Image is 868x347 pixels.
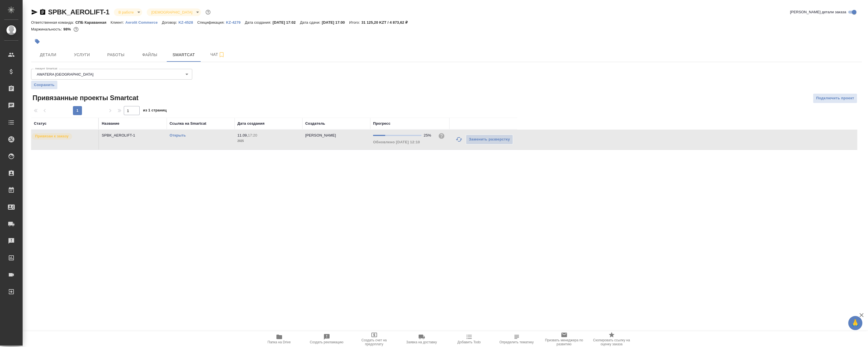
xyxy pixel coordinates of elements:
span: Чат [204,51,231,58]
div: Прогресс [373,121,390,126]
button: 🙏 [848,316,862,330]
button: Добавить тэг [31,35,44,48]
span: из 1 страниц [143,107,167,115]
button: Подключить проект [813,93,857,103]
p: СПБ Караванная [75,20,111,25]
p: Маржинальность: [31,27,63,31]
a: KZ-4528 [179,20,198,25]
button: Скопировать ссылку [39,9,46,16]
div: Создатель [305,121,325,126]
p: Клиент: [111,20,125,25]
div: В работе [147,8,201,16]
a: SPBK_AEROLIFT-1 [48,8,109,16]
span: Создать счет на предоплату [354,338,395,346]
p: Спецификация: [197,20,226,25]
p: KZ-4528 [179,20,198,25]
button: Добавить Todo [445,331,493,347]
button: Призвать менеджера по развитию [540,331,588,347]
p: 31 125,20 KZT / 4 873,62 ₽ [362,20,412,25]
button: Доп статусы указывают на важность/срочность заказа [204,8,212,16]
p: Aerolit Commerce [125,20,162,25]
p: Ответственная команда: [31,20,75,25]
p: Привязан к заказу [35,133,69,139]
span: Призвать менеджера по развитию [544,338,585,346]
p: 98% [63,27,72,31]
p: Дата создания: [245,20,272,25]
span: [PERSON_NAME] детали заказа [790,9,846,15]
p: [DATE] 17:00 [322,20,349,25]
span: Обновлено [DATE] 12:10 [373,140,420,144]
span: Привязанные проекты Smartcat [31,93,138,102]
a: KZ-4279 [226,20,245,25]
p: KZ-4279 [226,20,245,25]
button: Скопировать ссылку для ЯМессенджера [31,9,38,16]
span: Заменить разверстку [469,136,510,143]
p: SPBK_AEROLIFT-1 [102,133,164,138]
button: Скопировать ссылку на оценку заказа [588,331,635,347]
span: Smartcat [170,51,197,58]
div: 25% [424,133,434,138]
span: Заявка на доставку [406,340,437,344]
span: Работы [102,51,129,58]
span: Создать рекламацию [310,340,343,344]
span: Подключить проект [816,95,854,102]
p: [DATE] 17:02 [273,20,300,25]
p: Итого: [349,20,361,25]
button: Создать рекламацию [303,331,350,347]
div: Ссылка на Smartcat [170,121,206,126]
p: Дата сдачи: [300,20,322,25]
p: 11.09, [237,133,248,137]
button: Сохранить [31,81,57,89]
a: Открыть [170,133,186,137]
p: 2025 [237,138,300,144]
span: Папка на Drive [268,340,291,344]
span: Файлы [136,51,163,58]
span: Определить тематику [499,340,534,344]
button: Обновить прогресс [452,133,466,146]
button: Создать счет на предоплату [350,331,398,347]
div: Статус [34,121,47,126]
div: Название [102,121,119,126]
span: Сохранить [34,82,55,88]
div: Дата создания [237,121,265,126]
a: Aerolit Commerce [125,20,162,25]
button: Папка на Drive [256,331,303,347]
button: [DEMOGRAPHIC_DATA] [150,10,194,15]
p: 17:20 [248,133,257,137]
span: Услуги [68,51,96,58]
span: 🙏 [850,317,860,329]
p: Договор: [162,20,179,25]
span: Добавить Todo [457,340,480,344]
button: AWATERA [GEOGRAPHIC_DATA] [35,72,95,77]
div: В работе [114,8,142,16]
p: [PERSON_NAME] [305,133,336,137]
span: Детали [34,51,62,58]
div: AWATERA [GEOGRAPHIC_DATA] [31,69,192,80]
button: Определить тематику [493,331,540,347]
span: Скопировать ссылку на оценку заказа [591,338,632,346]
button: В работе [117,10,135,15]
button: Заявка на доставку [398,331,445,347]
button: Заменить разверстку [466,135,513,144]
